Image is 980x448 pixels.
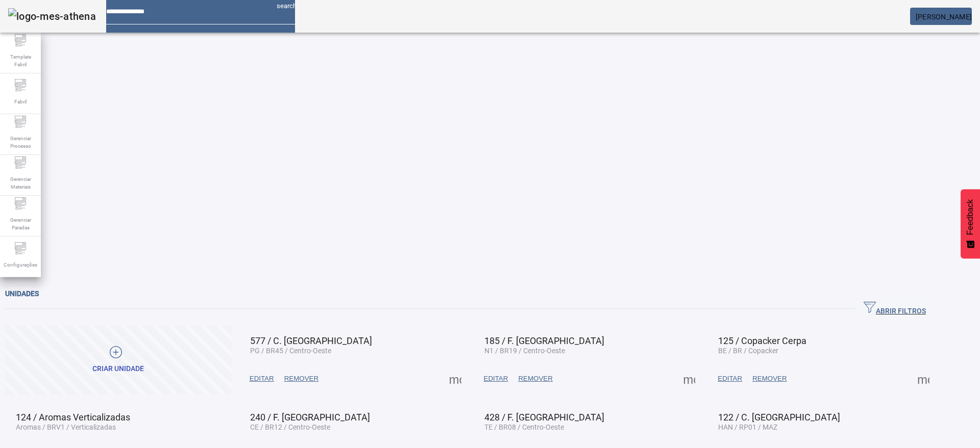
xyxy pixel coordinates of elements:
span: 240 / F. [GEOGRAPHIC_DATA] [250,412,370,423]
span: 428 / F. [GEOGRAPHIC_DATA] [484,412,604,423]
span: EDITAR [718,374,742,384]
span: ABRIR FILTROS [864,301,926,317]
span: 125 / Copacker Cerpa [718,335,806,346]
span: HAN / RP01 / MAZ [718,423,777,431]
button: EDITAR [479,370,513,388]
span: PG / BR45 / Centro-Oeste [250,347,331,355]
button: Mais [914,370,933,388]
button: EDITAR [713,370,747,388]
button: Mais [680,370,698,388]
span: 185 / F. [GEOGRAPHIC_DATA] [484,335,604,346]
span: 577 / C. [GEOGRAPHIC_DATA] [250,335,372,346]
span: Unidades [5,289,39,298]
span: Template Fabril [5,50,36,71]
span: REMOVER [518,374,552,384]
button: REMOVER [279,370,324,388]
span: REMOVER [284,374,318,384]
button: EDITAR [244,370,279,388]
button: Feedback - Mostrar pesquisa [961,189,980,258]
span: 122 / C. [GEOGRAPHIC_DATA] [718,412,840,423]
div: Criar unidade [92,364,144,374]
span: N1 / BR19 / Centro-Oeste [484,347,565,355]
span: [PERSON_NAME] [916,13,972,21]
span: Feedback [966,199,975,235]
span: EDITAR [250,374,274,384]
img: logo-mes-athena [8,8,96,24]
button: REMOVER [513,370,557,388]
span: TE / BR08 / Centro-Oeste [484,423,564,431]
button: Criar unidade [5,326,232,394]
span: Gerenciar Materiais [5,172,36,194]
span: EDITAR [484,374,508,384]
span: Aromas / BRV1 / Verticalizadas [16,423,116,431]
span: Gerenciar Paradas [5,213,36,234]
span: Gerenciar Processo [5,131,36,153]
span: Configurações [1,258,40,272]
button: ABRIR FILTROS [855,300,934,318]
button: REMOVER [747,370,792,388]
span: BE / BR / Copacker [718,347,778,355]
span: REMOVER [752,374,787,384]
button: Mais [446,370,464,388]
span: CE / BR12 / Centro-Oeste [250,423,330,431]
span: 124 / Aromas Verticalizadas [16,412,130,423]
span: Fabril [11,95,30,109]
